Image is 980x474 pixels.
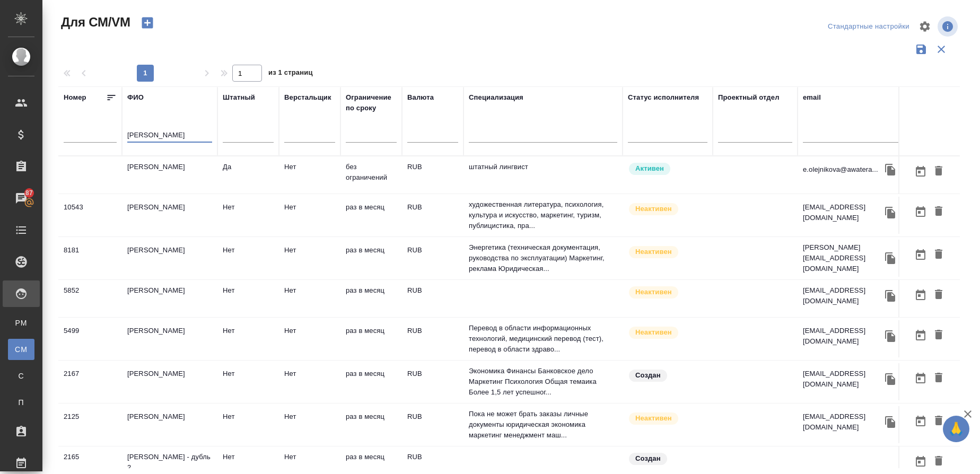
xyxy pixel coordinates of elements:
[635,453,661,464] p: Создан
[340,280,402,317] td: раз в месяц
[912,245,930,265] button: Открыть календарь загрузки
[407,92,434,103] div: Валюта
[402,240,463,277] td: RUB
[8,312,34,333] a: PM
[635,204,672,214] p: Неактивен
[279,280,340,317] td: Нет
[930,162,948,181] button: Удалить
[217,280,279,317] td: Нет
[340,197,402,234] td: раз в месяц
[58,363,122,400] td: 2167
[340,406,402,443] td: раз в месяц
[628,285,707,300] div: Наши пути разошлись: исполнитель с нами не работает
[930,202,948,222] button: Удалить
[58,280,122,317] td: 5852
[58,240,122,277] td: 8181
[279,320,340,357] td: Нет
[402,320,463,357] td: RUB
[122,406,217,443] td: [PERSON_NAME]
[469,242,617,274] p: Энергетика (техническая документация, руководства по эксплуатации) Маркетинг, реклама Юридическая...
[268,66,313,82] span: из 1 страниц
[882,328,898,344] button: Скопировать
[469,199,617,231] p: художественная литература, психология, культура и искусство, маркетинг, туризм, публицистика, пра...
[217,197,279,234] td: Нет
[912,285,930,305] button: Открыть календарь загрузки
[882,205,898,221] button: Скопировать
[122,156,217,194] td: [PERSON_NAME]
[930,411,948,431] button: Удалить
[628,92,699,103] div: Статус исполнителя
[279,363,340,400] td: Нет
[135,14,160,32] button: Создать
[402,197,463,234] td: RUB
[635,327,672,338] p: Неактивен
[58,197,122,234] td: 10543
[803,164,878,175] p: e.olejnikova@awatera...
[340,240,402,277] td: раз в месяц
[58,14,130,31] span: Для СМ/VM
[469,366,617,398] p: Экономика Финансы Банковское дело Маркетинг Психология Общая темаика Более 1,5 лет успешног...
[930,245,948,265] button: Удалить
[628,326,707,340] div: Наши пути разошлись: исполнитель с нами не работает
[882,162,898,178] button: Скопировать
[346,92,397,113] div: Ограничение по сроку
[8,392,34,413] a: П
[217,406,279,443] td: Нет
[882,371,898,387] button: Скопировать
[127,92,144,103] div: ФИО
[931,39,951,59] button: Сбросить фильтры
[217,240,279,277] td: Нет
[217,156,279,194] td: Да
[938,16,960,37] span: Посмотреть информацию
[912,411,930,431] button: Открыть календарь загрузки
[912,452,930,471] button: Открыть календарь загрузки
[912,162,930,181] button: Открыть календарь загрузки
[882,288,898,304] button: Скопировать
[635,247,672,257] p: Неактивен
[469,162,617,172] p: штатный лингвист
[19,188,39,198] span: 87
[803,92,821,103] div: email
[122,363,217,400] td: [PERSON_NAME]
[882,250,898,266] button: Скопировать
[635,370,661,381] p: Создан
[402,156,463,194] td: RUB
[122,320,217,357] td: [PERSON_NAME]
[718,92,780,103] div: Проектный отдел
[803,202,882,223] p: [EMAIL_ADDRESS][DOMAIN_NAME]
[628,245,707,259] div: Наши пути разошлись: исполнитель с нами не работает
[279,406,340,443] td: Нет
[340,363,402,400] td: раз в месяц
[943,416,969,442] button: 🙏
[469,323,617,355] p: Перевод в области информационных технологий, медицинский перевод (тест), перевод в области здраво...
[628,411,707,426] div: Наши пути разошлись: исполнитель с нами не работает
[912,202,930,222] button: Открыть календарь загрузки
[8,365,34,387] a: С
[13,318,29,328] span: PM
[469,409,617,441] p: Пока не может брать заказы личные документы юридическая экономика маркетинг менеджмент маш...
[279,156,340,194] td: Нет
[13,397,29,408] span: П
[803,368,882,390] p: [EMAIL_ADDRESS][DOMAIN_NAME]
[13,371,29,381] span: С
[122,240,217,277] td: [PERSON_NAME]
[635,163,664,174] p: Активен
[912,14,938,39] span: Настроить таблицу
[217,363,279,400] td: Нет
[58,320,122,357] td: 5499
[223,92,255,103] div: Штатный
[3,185,40,212] a: 87
[58,406,122,443] td: 2125
[340,320,402,357] td: раз в месяц
[803,326,882,347] p: [EMAIL_ADDRESS][DOMAIN_NAME]
[402,406,463,443] td: RUB
[122,280,217,317] td: [PERSON_NAME]
[340,156,402,194] td: без ограничений
[930,285,948,305] button: Удалить
[469,92,523,103] div: Специализация
[911,39,931,59] button: Сохранить фильтры
[13,344,29,355] span: CM
[64,92,86,103] div: Номер
[279,240,340,277] td: Нет
[402,363,463,400] td: RUB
